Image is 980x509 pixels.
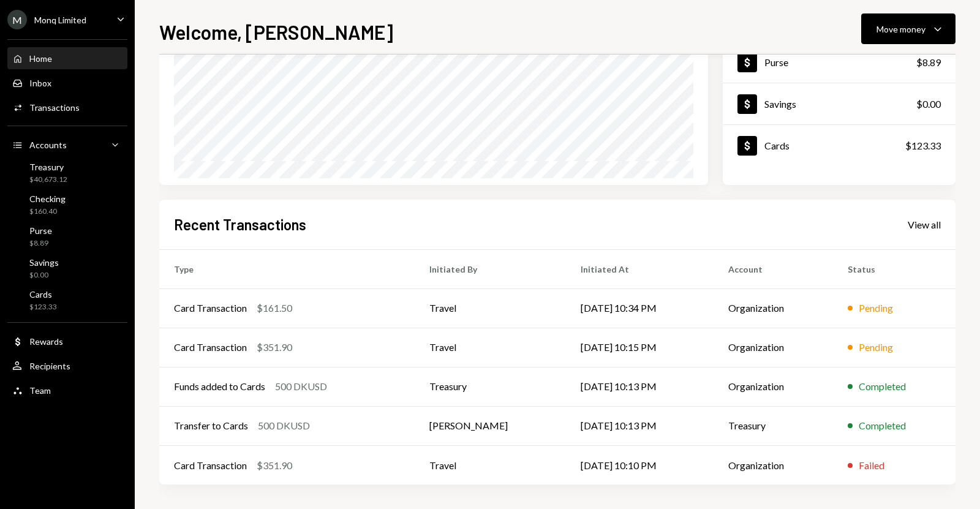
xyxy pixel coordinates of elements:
div: $8.89 [916,55,941,70]
div: Team [29,385,51,396]
td: Organization [714,288,833,328]
td: Travel [415,328,566,367]
a: Recipients [7,355,127,377]
div: Rewards [29,336,63,347]
td: [DATE] 10:13 PM [566,367,714,406]
td: Treasury [415,367,566,406]
a: View all [908,217,941,231]
th: Status [833,249,956,288]
div: Savings [764,98,796,110]
div: Inbox [29,78,51,88]
div: Completed [859,418,906,433]
div: $160.40 [29,206,66,217]
div: Transfer to Cards [174,418,248,433]
div: $351.90 [257,458,292,473]
button: Move money [861,13,956,44]
a: Treasury$40,673.12 [7,158,127,187]
div: Completed [859,379,906,394]
div: $8.89 [29,238,52,249]
div: Pending [859,301,893,315]
th: Type [159,249,415,288]
a: Rewards [7,330,127,352]
div: $0.00 [916,97,941,111]
div: Funds added to Cards [174,379,265,394]
div: $40,673.12 [29,175,67,185]
th: Account [714,249,833,288]
div: $123.33 [29,302,57,312]
a: Savings$0.00 [723,83,956,124]
td: Travel [415,288,566,328]
div: 500 DKUSD [275,379,327,394]
h2: Recent Transactions [174,214,306,235]
th: Initiated At [566,249,714,288]
div: Monq Limited [34,15,86,25]
td: Organization [714,328,833,367]
td: [PERSON_NAME] [415,406,566,445]
a: Cards$123.33 [723,125,956,166]
a: Accounts [7,134,127,156]
div: Recipients [29,361,70,371]
a: Transactions [7,96,127,118]
a: Cards$123.33 [7,285,127,315]
h1: Welcome, [PERSON_NAME] [159,20,393,44]
div: Cards [764,140,790,151]
a: Inbox [7,72,127,94]
div: Card Transaction [174,458,247,473]
div: $0.00 [29,270,59,281]
div: Card Transaction [174,301,247,315]
td: Organization [714,445,833,484]
td: [DATE] 10:10 PM [566,445,714,484]
a: Checking$160.40 [7,190,127,219]
a: Team [7,379,127,401]
th: Initiated By [415,249,566,288]
td: Organization [714,367,833,406]
div: 500 DKUSD [258,418,310,433]
div: Savings [29,257,59,268]
a: Savings$0.00 [7,254,127,283]
div: View all [908,219,941,231]
div: Move money [876,23,925,36]
a: Purse$8.89 [723,42,956,83]
div: $351.90 [257,340,292,355]
div: Purse [29,225,52,236]
a: Purse$8.89 [7,222,127,251]
td: Treasury [714,406,833,445]
div: Transactions [29,102,80,113]
div: $123.33 [905,138,941,153]
div: M [7,10,27,29]
td: Travel [415,445,566,484]
div: Pending [859,340,893,355]
div: Card Transaction [174,340,247,355]
td: [DATE] 10:15 PM [566,328,714,367]
div: Cards [29,289,57,300]
td: [DATE] 10:13 PM [566,406,714,445]
div: Checking [29,194,66,204]
a: Home [7,47,127,69]
div: Accounts [29,140,67,150]
td: [DATE] 10:34 PM [566,288,714,328]
div: Treasury [29,162,67,172]
div: Home [29,53,52,64]
div: $161.50 [257,301,292,315]
div: Purse [764,56,788,68]
div: Failed [859,458,884,473]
